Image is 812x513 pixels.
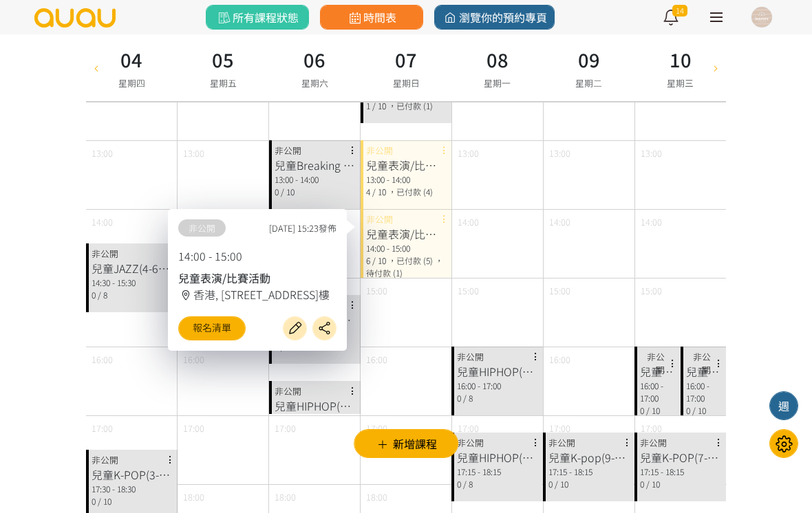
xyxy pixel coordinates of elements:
div: 兒童表演/比賽活動 [366,226,447,242]
span: 14:00 [92,215,113,228]
span: 0 [275,186,279,197]
span: 0 [686,404,690,416]
div: 兒童HIPHOP(7-12歲) [457,449,537,466]
div: 兒童Breaking (3-6歲） [275,157,355,173]
span: 0 [548,478,553,490]
span: / 10 [281,186,295,197]
span: 14:00 [549,215,570,228]
div: 兒童K-POP(3-6歲） [92,466,172,483]
div: 13:00 - 14:00 [275,173,355,186]
span: 星期一 [484,76,511,89]
h3: 07 [393,45,420,74]
span: 13:00 [92,146,113,160]
span: 1 [366,100,370,111]
span: 15:00 [549,284,570,297]
span: 0 [640,404,644,416]
span: 17:00 [275,422,296,435]
div: 14:00 - 15:00 [366,242,447,254]
div: 兒童K-pop(9-13歲） [548,449,629,466]
div: 兒童HIPHOP(7-12歲) [275,397,355,414]
a: 時間表 [320,5,423,30]
span: 星期五 [210,76,237,89]
span: / 10 [372,186,386,197]
span: 0 [92,289,96,301]
div: 17:15 - 18:15 [548,466,629,478]
h3: 06 [301,45,328,74]
div: 16:00 - 17:00 [640,380,674,404]
span: 星期日 [393,76,420,89]
span: ，已付款 (1) [388,100,433,111]
span: 14:00 [458,215,479,228]
span: / 10 [372,254,386,266]
span: ，已付款 (4) [388,186,433,197]
div: 兒童K-POP(7-12歲） [640,449,720,466]
span: ，待付款 (1) [366,254,443,279]
span: 15:00 [641,284,662,297]
div: 兒童表演/比賽活動 [366,157,447,173]
span: / 10 [98,495,111,507]
span: 16:00 [549,353,570,366]
span: 13:00 [549,146,570,160]
div: 兒童HIPHOP(3-6歲) [457,363,537,380]
span: / 8 [463,392,473,404]
h3: 09 [575,45,602,74]
span: 0 [275,340,279,352]
span: 16:00 [366,353,387,366]
div: 兒童K-POP(3-6歲） [640,363,674,380]
a: 所有課程狀態 [206,5,309,30]
span: / 8 [463,478,473,490]
span: 15:00 [366,284,387,297]
div: 週 [776,397,792,414]
span: 非公開 [178,219,226,237]
div: 兒童JAZZ(4-6歲） [92,260,172,276]
a: 報名清單 [178,316,246,340]
span: 星期三 [667,76,694,89]
h3: 10 [667,45,694,74]
p: 14:00 - 15:00 [178,248,336,264]
span: / 10 [646,404,660,416]
span: 18:00 [366,490,387,503]
span: 13:00 [641,146,662,160]
span: / 8 [98,289,107,301]
div: 13:00 - 14:00 [366,173,447,186]
span: 4 [366,186,370,197]
div: 兒童K-POP(3-6歲） [686,363,720,380]
span: 0 [92,495,96,507]
div: 兒童表演/比賽活動 [178,270,336,286]
span: 17:00 [458,422,479,435]
span: / 10 [281,340,295,352]
div: 香港, [STREET_ADDRESS]樓 [178,286,336,303]
div: 16:00 - 17:00 [457,380,537,392]
div: 14:30 - 15:30 [92,276,172,289]
span: ，已付款 (5) [388,254,433,266]
span: 13:00 [183,146,204,160]
span: 17:00 [366,422,387,435]
span: / 10 [692,404,706,416]
span: 17:00 [92,422,113,435]
span: 瀏覽你的預約專頁 [442,9,547,25]
span: / 10 [555,478,568,490]
span: 13:00 [458,146,479,160]
img: logo.svg [33,8,117,28]
div: 17:30 - 18:30 [92,483,172,495]
span: 18:00 [183,490,204,503]
span: 14 [672,5,687,17]
span: 15:00 [458,284,479,297]
span: 0 [457,478,461,490]
span: 0 [640,478,644,490]
span: / 10 [372,100,386,111]
span: 17:00 [549,422,570,435]
span: 18:00 [275,490,296,503]
div: 16:00 - 17:00 [686,380,720,404]
div: 17:15 - 18:15 [640,466,720,478]
span: 0 [457,392,461,404]
span: 星期六 [301,76,328,89]
span: / 10 [646,478,660,490]
a: 瀏覽你的預約專頁 [434,5,555,30]
span: 17:00 [641,422,662,435]
span: 14:00 [641,215,662,228]
span: 16:00 [183,353,204,366]
h3: 04 [118,45,145,74]
h3: 05 [210,45,237,74]
span: 時間表 [346,9,396,25]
